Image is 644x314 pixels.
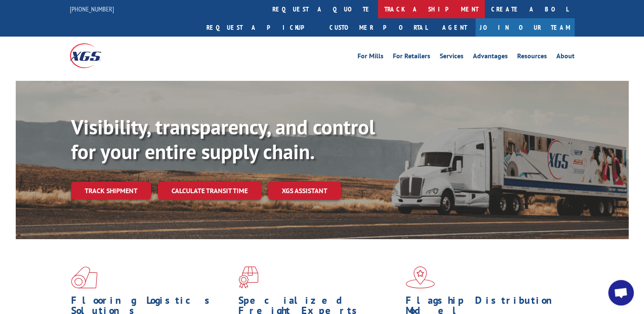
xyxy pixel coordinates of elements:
a: Advantages [473,53,508,62]
a: Track shipment [71,182,151,200]
a: About [556,53,575,62]
a: Agent [434,18,475,37]
img: xgs-icon-flagship-distribution-model-red [406,266,435,288]
a: For Retailers [393,53,430,62]
a: Services [440,53,464,62]
b: Visibility, transparency, and control for your entire supply chain. [71,114,375,165]
a: [PHONE_NUMBER] [70,5,114,13]
div: Open chat [608,280,634,305]
a: Resources [517,53,547,62]
a: For Mills [358,53,384,62]
a: Join Our Team [475,18,575,37]
a: XGS ASSISTANT [268,182,341,200]
a: Calculate transit time [158,182,261,200]
img: xgs-icon-total-supply-chain-intelligence-red [71,266,97,288]
a: Request a pickup [200,18,323,37]
a: Customer Portal [323,18,434,37]
img: xgs-icon-focused-on-flooring-red [238,266,258,288]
